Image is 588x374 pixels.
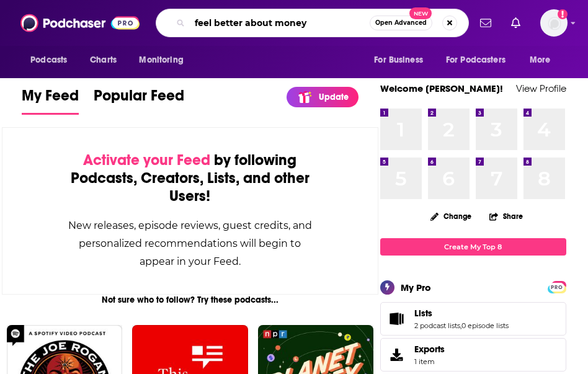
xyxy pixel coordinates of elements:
span: For Podcasters [446,51,506,69]
input: Search podcasts, credits, & more... [190,13,370,33]
button: open menu [521,48,566,72]
button: Show profile menu [540,9,568,37]
span: Exports [385,346,409,363]
span: Charts [90,51,117,69]
button: open menu [365,48,439,72]
a: Create My Top 8 [380,238,566,255]
span: Popular Feed [94,86,184,112]
a: 0 episode lists [461,321,509,330]
span: My Feed [22,86,79,112]
a: My Feed [22,86,79,115]
span: , [460,321,461,330]
a: Lists [414,308,509,319]
span: 1 item [414,357,445,366]
img: User Profile [540,9,568,37]
a: Show notifications dropdown [475,12,496,33]
a: Welcome [PERSON_NAME]! [380,82,503,94]
a: Charts [82,48,124,72]
span: For Business [374,51,423,69]
span: Lists [380,302,566,336]
div: Search podcasts, credits, & more... [156,9,469,37]
button: open menu [438,48,523,72]
div: by following Podcasts, Creators, Lists, and other Users! [65,151,316,205]
span: Logged in as BrunswickDigital [540,9,568,37]
span: Exports [414,344,445,355]
button: Share [489,204,523,228]
img: Podchaser - Follow, Share and Rate Podcasts [20,11,140,35]
a: Popular Feed [94,86,184,115]
div: My Pro [401,282,431,293]
span: Monitoring [139,51,183,69]
a: View Profile [516,82,566,94]
span: New [409,7,432,19]
button: Open AdvancedNew [370,16,432,30]
span: PRO [550,283,564,292]
span: More [530,51,551,69]
button: open menu [22,48,83,72]
a: Exports [380,338,566,372]
a: Show notifications dropdown [506,12,525,33]
button: Change [423,208,479,224]
button: open menu [130,48,199,72]
a: 2 podcast lists [414,321,460,330]
a: PRO [550,282,564,291]
div: Not sure who to follow? Try these podcasts... [2,295,378,305]
a: Lists [385,310,409,327]
svg: Add a profile image [558,9,568,19]
p: Update [319,92,349,102]
span: Activate your Feed [83,151,210,169]
span: Open Advanced [375,20,427,26]
div: New releases, episode reviews, guest credits, and personalized recommendations will begin to appe... [65,216,316,270]
a: Update [287,87,359,107]
span: Lists [414,308,432,319]
span: Podcasts [30,51,67,69]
